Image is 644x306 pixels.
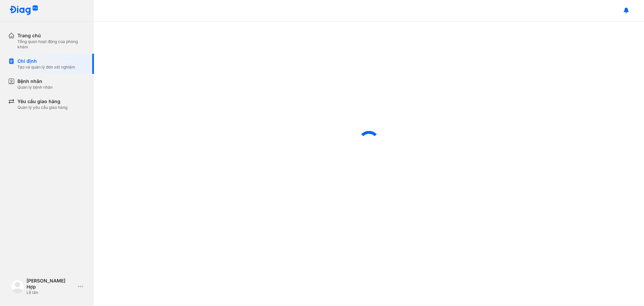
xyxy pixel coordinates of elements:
[9,5,38,16] img: logo
[11,280,24,293] img: logo
[17,78,53,85] div: Bệnh nhân
[17,58,75,64] div: Chỉ định
[17,85,53,90] div: Quản lý bệnh nhân
[17,32,86,39] div: Trang chủ
[17,105,67,110] div: Quản lý yêu cầu giao hàng
[17,39,86,50] div: Tổng quan hoạt động của phòng khám
[17,98,67,105] div: Yêu cầu giao hàng
[17,64,75,70] div: Tạo và quản lý đơn xét nghiệm
[26,278,75,290] div: [PERSON_NAME] Hợp
[26,290,75,295] div: Lễ tân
